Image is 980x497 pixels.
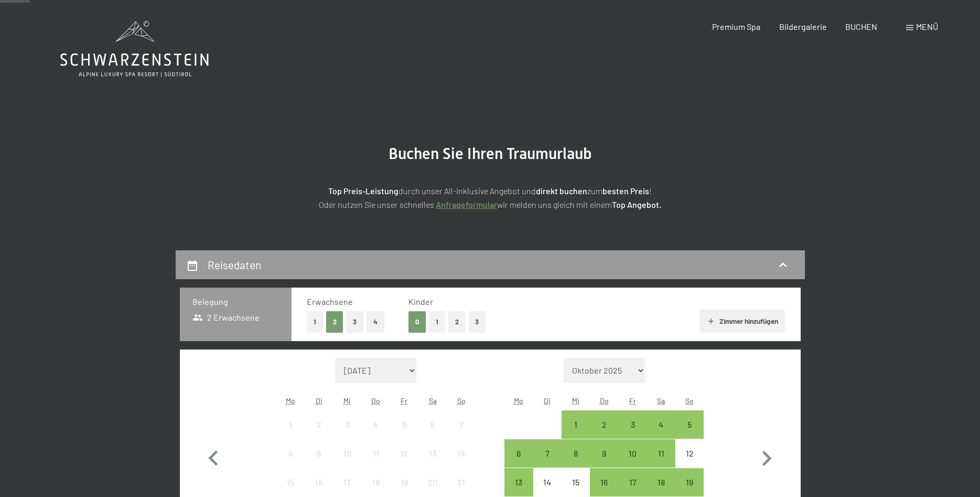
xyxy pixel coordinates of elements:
span: Buchen Sie Ihren Traumurlaub [389,144,592,163]
div: 4 [648,420,674,447]
div: Anreise nicht möglich [418,439,447,468]
div: Wed Oct 01 2025 [562,410,590,439]
div: Wed Sep 17 2025 [333,468,361,496]
button: 2 [326,311,343,333]
div: Anreise möglich [590,468,618,496]
div: Fri Sep 05 2025 [390,410,418,439]
div: Anreise nicht möglich [447,439,475,468]
abbr: Samstag [429,396,437,405]
div: Sun Oct 05 2025 [675,410,704,439]
div: Wed Sep 10 2025 [333,439,361,468]
div: Tue Sep 16 2025 [305,468,333,496]
a: BUCHEN [845,22,877,31]
div: Anreise nicht möglich [305,410,333,439]
div: Anreise möglich [504,439,533,468]
div: Anreise nicht möglich [562,468,590,496]
div: Anreise möglich [533,439,562,468]
div: 6 [419,420,446,447]
div: 9 [591,449,617,475]
div: 7 [534,449,561,475]
div: Fri Oct 03 2025 [618,410,647,439]
div: Anreise möglich [504,468,533,496]
div: 7 [448,420,474,447]
div: Anreise möglich [562,439,590,468]
h3: Belegung [192,296,279,308]
strong: Top Preis-Leistung [328,186,399,196]
div: Anreise nicht möglich [390,410,418,439]
abbr: Sonntag [457,396,466,405]
div: Anreise nicht möglich [333,468,361,496]
button: 3 [469,311,486,333]
div: Anreise nicht möglich [276,468,305,496]
div: Anreise möglich [618,468,647,496]
button: 1 [307,311,323,333]
div: Anreise nicht möglich [447,468,475,496]
div: Anreise nicht möglich [390,439,418,468]
div: 11 [363,449,389,475]
div: Mon Sep 15 2025 [276,468,305,496]
div: Anreise möglich [675,410,704,439]
div: Anreise nicht möglich [305,439,333,468]
span: Premium Spa [712,22,760,31]
div: Wed Oct 08 2025 [562,439,590,468]
div: Thu Sep 11 2025 [362,439,390,468]
div: Tue Sep 02 2025 [305,410,333,439]
div: 9 [306,449,332,475]
div: Mon Oct 13 2025 [504,468,533,496]
div: Sun Sep 21 2025 [447,468,475,496]
div: Anreise möglich [562,410,590,439]
div: Sun Oct 19 2025 [675,468,704,496]
div: Sun Sep 07 2025 [447,410,475,439]
div: 2 [591,420,617,447]
div: 8 [563,449,589,475]
div: Anreise nicht möglich [390,468,418,496]
span: Erwachsene [307,297,353,306]
div: 10 [619,449,645,475]
div: 4 [363,420,389,447]
div: Anreise möglich [647,410,675,439]
abbr: Sonntag [685,396,694,405]
div: Anreise nicht möglich [333,410,361,439]
div: Anreise nicht möglich [276,410,305,439]
span: Kinder [408,297,433,306]
abbr: Dienstag [544,396,551,405]
button: 3 [347,311,364,333]
div: Anreise möglich [675,468,704,496]
div: Anreise möglich [647,439,675,468]
button: Zimmer hinzufügen [699,310,785,333]
abbr: Mittwoch [572,396,579,405]
div: Fri Sep 19 2025 [390,468,418,496]
div: 5 [391,420,417,447]
div: Tue Sep 09 2025 [305,439,333,468]
abbr: Freitag [629,396,636,405]
div: Anreise möglich [590,410,618,439]
div: Thu Oct 02 2025 [590,410,618,439]
abbr: Donnerstag [600,396,609,405]
div: Anreise möglich [618,439,647,468]
button: 0 [408,311,426,333]
div: 5 [676,420,703,447]
div: 14 [448,449,474,475]
div: Anreise nicht möglich [533,468,562,496]
div: Anreise nicht möglich [418,410,447,439]
div: Anreise möglich [647,468,675,496]
div: 12 [391,449,417,475]
div: Sun Oct 12 2025 [675,439,704,468]
div: 12 [676,449,703,475]
div: Thu Sep 04 2025 [362,410,390,439]
div: Anreise möglich [618,410,647,439]
div: 13 [419,449,446,475]
div: Sat Sep 20 2025 [418,468,447,496]
a: Bildergalerie [779,22,827,31]
p: durch unser All-inklusive Angebot und zum ! Oder nutzen Sie unser schnelles wir melden uns gleich... [228,184,752,211]
div: Anreise nicht möglich [362,439,390,468]
button: 4 [367,311,384,333]
div: Wed Oct 15 2025 [562,468,590,496]
div: Mon Oct 06 2025 [504,439,533,468]
span: 2 Erwachsene [192,312,260,323]
div: Sat Oct 18 2025 [647,468,675,496]
div: Tue Oct 14 2025 [533,468,562,496]
div: 11 [648,449,674,475]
